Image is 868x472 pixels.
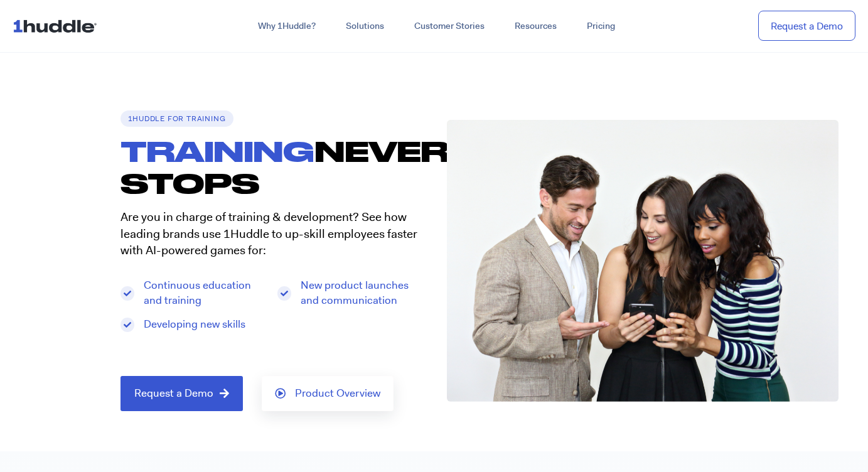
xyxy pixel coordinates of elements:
span: Continuous education and training [141,278,265,308]
h1: NEVER STOPS [121,135,434,200]
span: New product launches and communication [297,278,422,308]
a: Request a Demo [758,11,855,41]
a: Pricing [572,15,630,38]
a: Customer Stories [399,15,500,38]
a: Solutions [331,15,399,38]
a: Why 1Huddle? [243,15,331,38]
span: Request a Demo [134,388,213,399]
a: Product Overview [262,376,394,411]
a: Request a Demo [121,376,243,411]
span: Product Overview [295,388,380,399]
span: Developing new skills [141,317,245,332]
span: TRAINING [121,134,314,167]
p: Are you in charge of training & development? See how leading brands use 1Huddle to up-skill emplo... [121,209,422,259]
a: Resources [500,15,572,38]
h6: 1Huddle for TRAINING [121,110,233,127]
img: ... [13,14,102,38]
